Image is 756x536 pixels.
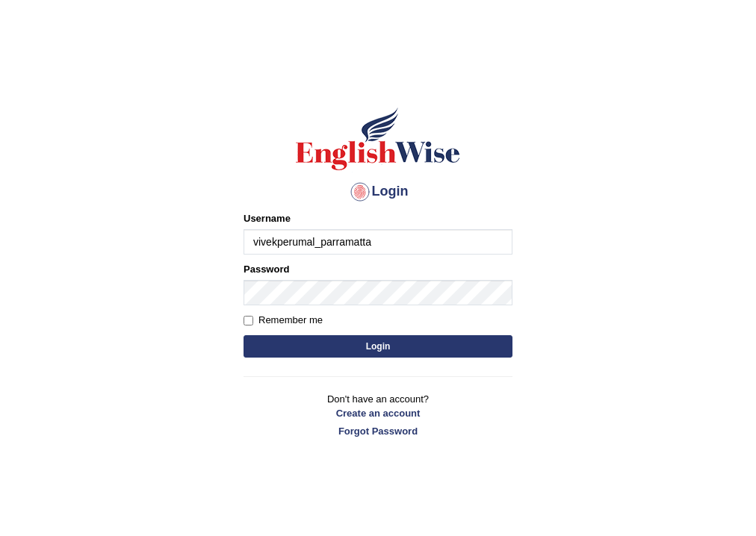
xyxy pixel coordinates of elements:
[244,211,291,225] label: Username
[244,335,512,358] button: Login
[244,392,512,438] p: Don't have an account?
[244,313,323,328] label: Remember me
[244,424,512,438] a: Forgot Password
[293,105,463,172] img: Logo of English Wise sign in for intelligent practice with AI
[244,180,512,204] h4: Login
[244,262,289,276] label: Password
[244,316,253,325] input: Remember me
[244,406,512,420] a: Create an account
